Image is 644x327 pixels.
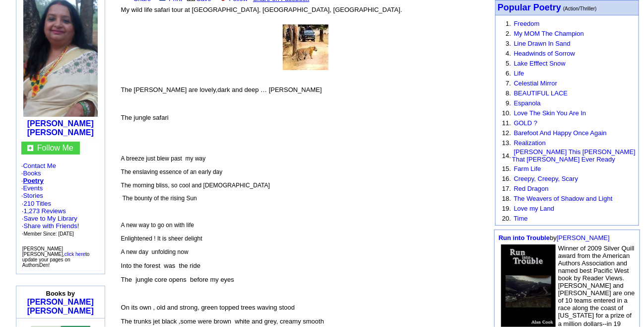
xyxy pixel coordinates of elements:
a: Events [23,184,43,192]
img: gc.jpg [27,145,33,151]
font: · · · [22,215,79,237]
a: Line Drawn In Sand [514,40,571,47]
a: Farm Life [514,165,541,172]
font: 9. [506,99,511,107]
a: Life [514,70,524,77]
font: My wild life safari tour at [GEOGRAPHIC_DATA], [GEOGRAPHIC_DATA], [GEOGRAPHIC_DATA]. [121,6,402,13]
font: · · · · · [21,162,100,238]
font: 16. [502,175,511,182]
font: 20. [502,215,511,222]
a: GOLD ? [514,119,538,127]
font: (Action/Thriller) [563,6,597,11]
a: click here [64,251,85,257]
p: The jungle safari [121,114,490,121]
a: Red Dragon [514,185,549,192]
a: Books [23,169,41,177]
a: Save to My Library [23,215,77,222]
a: Popular Poetry [498,3,561,12]
a: Share with Friends! [23,222,79,230]
img: shim.gif [61,321,61,325]
img: shim.gif [60,321,60,325]
font: 10. [502,109,511,117]
a: Barefoot And Happy Once Again [514,129,607,137]
font: 1. [506,20,511,27]
font: Member Since: [DATE] [23,231,74,237]
font: [PERSON_NAME] [PERSON_NAME], to update your pages on AuthorsDen! [22,246,90,268]
font: 2. [506,30,511,37]
font: 19. [502,205,511,212]
font: 17. [502,185,511,192]
a: [PERSON_NAME] This [PERSON_NAME] That [PERSON_NAME] Ever Ready [512,148,636,163]
a: 1,273 Reviews [23,207,65,215]
a: The Weavers of Shadow and Light [514,195,612,202]
font: 11. [502,119,511,127]
a: Love The Skin You Are In [514,109,586,117]
p: On its own , old and strong, green topped trees waving stood [121,304,490,311]
a: My MOM The Champion [514,30,584,37]
a: Espanola [514,99,541,107]
font: 7. [506,80,511,87]
a: Stories [23,192,43,199]
b: Books by [46,290,75,297]
img: 361881.jpg [283,24,328,70]
a: Lake Efffect Snow [514,60,566,67]
span: The morning bliss, so cool and [DEMOGRAPHIC_DATA] [121,182,270,189]
font: 3. [506,40,511,47]
img: 31226.jpg [501,245,556,327]
span: A new day unfolding now [121,248,189,255]
a: Love my Land [514,205,555,212]
a: Headwinds of Sorrow [514,50,576,57]
a: BEAUTIFUL LACE [514,89,568,97]
font: 6. [506,70,511,77]
font: 4. [506,50,511,57]
font: 13. [502,139,511,147]
a: Creepy, Creepy, Scary [514,175,579,182]
font: 15. [502,165,511,172]
a: [PERSON_NAME] [PERSON_NAME] [27,119,94,137]
font: Popular Poetry [498,2,561,12]
span: A breeze just blew past my way [121,155,206,162]
font: 14. [502,152,511,160]
a: Celestial Mirror [514,80,557,87]
span: The enslaving essence of an early day [121,168,223,175]
a: Realization [514,139,546,147]
p: The trunks jet black ,some were brown white and grey, creamy smooth [121,318,490,325]
font: · · [22,200,79,237]
a: Run into Trouble [499,234,550,242]
font: 5. [506,60,511,67]
a: Poetry [23,177,43,184]
p: The jungle core opens before my eyes [121,276,490,283]
a: [PERSON_NAME] [PERSON_NAME] [27,298,94,315]
a: Follow Me [37,144,73,152]
a: Contact Me [23,162,56,169]
font: 12. [502,129,511,137]
font: 18. [502,195,511,202]
p: Into the forest was the ride [121,262,490,269]
a: Freedom [514,20,540,27]
font: 8. [506,89,511,97]
span: Enlightened ! It is sheer delight [121,235,202,242]
span: A new way to go on with life [121,222,194,229]
a: 210 Titles [23,200,51,207]
a: Time [514,215,527,222]
span: The bounty of the rising Sun [123,195,197,202]
font: by [499,234,610,242]
p: The [PERSON_NAME] are lovely,dark and deep … [PERSON_NAME] [121,86,490,93]
a: [PERSON_NAME] [557,234,610,242]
